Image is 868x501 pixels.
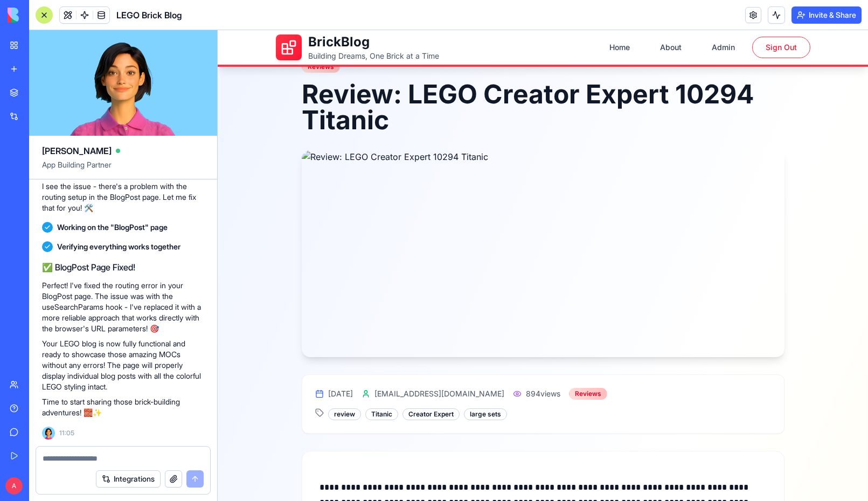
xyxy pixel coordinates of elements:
[42,427,55,440] img: Ella_00000_wcx2te.png
[42,280,204,334] p: Perfect! I've fixed the routing error in your BlogPost page. The issue was with the useSearchPara...
[116,9,182,22] span: LEGO Brick Blog
[148,378,180,390] div: Titanic
[246,378,289,390] div: large sets
[42,261,204,274] h2: ✅ BlogPost Page Fixed!
[42,396,204,418] p: Time to start sharing those brick-building adventures! 🧱✨
[42,181,204,213] p: I see the issue - there's a problem with the routing setup in the BlogPost page. Let me fix that ...
[59,429,74,437] span: 11:05
[42,144,112,157] span: [PERSON_NAME]
[295,358,343,369] div: 894 views
[429,6,477,28] button: About
[84,120,567,327] img: Review: LEGO Creator Expert 10294 Titanic
[96,470,161,488] button: Integrations
[57,222,168,233] span: Working on the "BlogPost" page
[5,477,23,495] span: A
[91,20,221,31] p: Building Dreams, One Brick at a Time
[351,358,390,370] div: Reviews
[8,8,74,23] img: logo
[481,6,530,28] button: Admin
[42,159,204,179] span: App Building Partner
[144,358,287,369] div: [EMAIL_ADDRESS][DOMAIN_NAME]
[42,338,204,392] p: Your LEGO blog is now fully functional and ready to showcase those amazing MOCs without any error...
[534,6,593,28] button: Sign Out
[110,378,143,390] div: review
[84,31,122,43] div: Reviews
[791,6,862,24] button: Invite & Share
[379,6,425,28] button: Home
[84,51,567,103] h1: Review: LEGO Creator Expert 10294 Titanic
[57,241,180,252] span: Verifying everything works together
[58,3,221,31] a: BrickBlogBuilding Dreams, One Brick at a Time
[98,358,135,369] div: [DATE]
[185,378,242,390] div: Creator Expert
[91,3,221,20] h1: BrickBlog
